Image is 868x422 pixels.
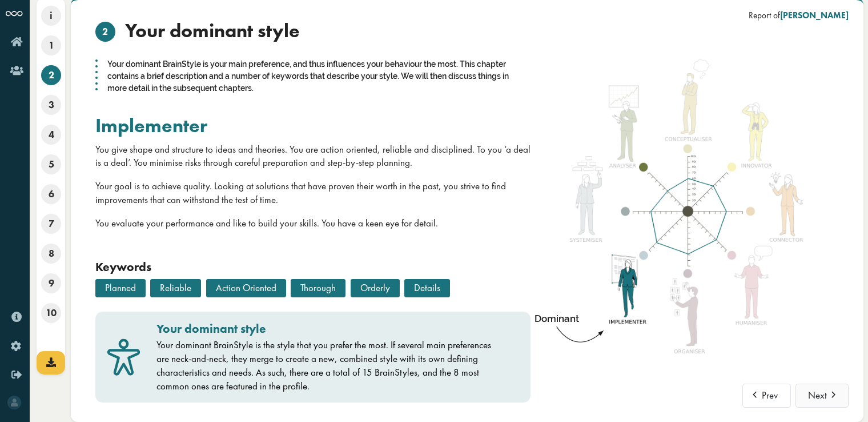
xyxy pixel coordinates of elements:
[780,10,849,21] span: [PERSON_NAME]
[95,22,115,42] span: 2
[41,95,61,115] span: 3
[95,217,531,230] p: You evaluate your performance and like to build your skills. You have a keen eye for detail.
[404,279,450,297] div: Details
[41,65,61,85] span: 2
[41,273,61,293] span: 9
[95,180,531,207] p: Your goal is to achieve quality. Looking at solutions that have proven their worth in the past, y...
[41,214,61,234] span: 7
[560,58,817,364] img: implementer
[291,279,345,297] div: Thorough
[535,312,576,326] div: Dominant
[95,260,531,274] h3: Keywords
[95,143,531,170] p: You give shape and structure to ideas and theories. You are action oriented, reliable and discipl...
[749,10,849,21] div: Report of
[156,339,501,393] div: Your dominant BrainStyle is the style that you prefer the most. If several main preferences are n...
[150,279,201,297] div: Reliable
[41,244,61,264] span: 8
[795,384,849,408] button: Next
[41,6,61,26] span: i
[156,321,501,336] h3: Your dominant style
[95,114,531,138] h2: implementer
[95,279,146,297] div: Planned
[742,384,791,408] button: Prev
[41,125,61,145] span: 4
[206,279,286,297] div: Action oriented
[41,303,61,323] span: 10
[41,154,61,174] span: 5
[41,35,61,55] span: 1
[351,279,400,297] div: Orderly
[125,19,300,43] span: Your dominant style
[41,184,61,204] span: 6
[95,57,531,95] div: Your dominant BrainStyle is your main preference, and thus influences your behaviour the most. Th...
